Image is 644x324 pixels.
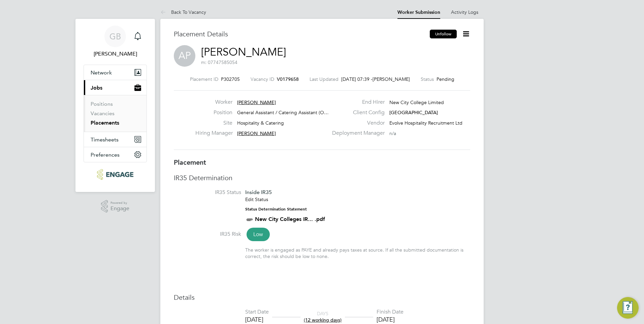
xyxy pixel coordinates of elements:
[75,19,155,192] nav: Main navigation
[237,109,329,116] span: General Assistant / Catering Assistant (O…
[91,101,113,107] a: Positions
[195,109,232,116] label: Position
[195,130,232,137] label: Hiring Manager
[91,152,120,158] span: Preferences
[304,317,342,323] span: (12 working days)
[389,99,444,105] span: New City College Limited
[109,32,121,41] span: GB
[421,76,434,82] label: Status
[437,76,454,82] span: Pending
[389,109,438,116] span: [GEOGRAPHIC_DATA]
[91,110,115,117] a: Vacancies
[237,130,276,136] span: [PERSON_NAME]
[245,189,272,195] span: Inside IR35
[84,65,147,80] button: Network
[245,309,269,316] div: Start Date
[84,132,147,147] button: Timesheets
[201,59,237,65] span: m: 07747585054
[84,80,147,95] button: Jobs
[101,200,130,213] a: Powered byEngage
[277,76,299,82] span: V0179658
[617,297,639,319] button: Engage Resource Center
[328,130,385,137] label: Deployment Manager
[245,316,269,323] div: [DATE]
[84,169,147,180] a: Go to home page
[237,99,276,105] span: [PERSON_NAME]
[389,120,462,126] span: Evolve Hospitality Recruitment Ltd
[174,45,195,67] span: AP
[251,76,274,82] label: Vacancy ID
[300,311,345,323] div: DAYS
[255,216,325,222] a: New City Colleges IR... .pdf
[310,76,339,82] label: Last Updated
[97,169,133,180] img: ncclondon-logo-retina.png
[174,293,470,302] h3: Details
[174,189,241,196] label: IR35 Status
[190,76,218,82] label: Placement ID
[245,207,307,212] strong: Status Determination Statement
[341,76,373,82] span: [DATE] 07:39 -
[195,120,232,127] label: Site
[328,120,385,127] label: Vendor
[397,9,440,15] a: Worker Submission
[84,95,147,132] div: Jobs
[84,50,147,58] span: Giuliana Baldan
[174,30,425,38] h3: Placement Details
[110,206,129,212] span: Engage
[174,231,241,238] label: IR35 Risk
[84,147,147,162] button: Preferences
[328,109,385,116] label: Client Config
[174,158,206,166] b: Placement
[245,247,470,259] div: The worker is engaged as PAYE and already pays taxes at source. If all the submitted documentatio...
[430,30,457,38] button: Unfollow
[389,130,396,136] span: n/a
[91,120,119,126] a: Placements
[91,136,119,143] span: Timesheets
[451,9,478,15] a: Activity Logs
[195,99,232,106] label: Worker
[84,26,147,58] a: GB[PERSON_NAME]
[377,309,404,316] div: Finish Date
[110,200,129,206] span: Powered by
[221,76,240,82] span: P302705
[377,316,404,323] div: [DATE]
[237,120,284,126] span: Hospitality & Catering
[160,9,206,15] a: Back To Vacancy
[373,76,410,82] span: [PERSON_NAME]
[245,196,268,202] a: Edit Status
[201,45,286,59] a: [PERSON_NAME]
[174,173,470,182] h3: IR35 Determination
[328,99,385,106] label: End Hirer
[91,69,112,76] span: Network
[91,85,102,91] span: Jobs
[247,228,270,241] span: Low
